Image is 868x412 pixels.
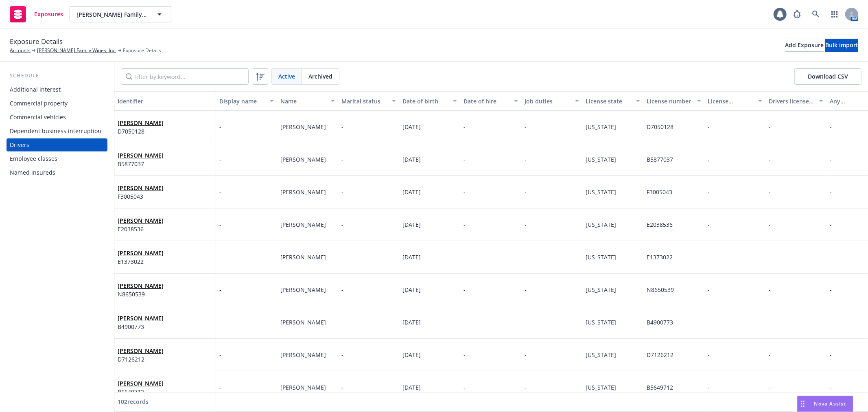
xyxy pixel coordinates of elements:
span: [PERSON_NAME] [280,318,326,326]
span: [US_STATE] [586,351,616,359]
span: - [341,286,343,294]
span: - [464,221,466,228]
span: [DATE] [402,384,421,391]
a: [PERSON_NAME] [118,217,164,224]
span: - [341,253,343,261]
span: - [769,286,771,294]
div: Schedule [7,72,107,80]
span: [PERSON_NAME] [280,384,326,391]
a: Named insureds [7,166,107,179]
span: F3005043 [118,192,164,201]
span: [PERSON_NAME] [280,253,326,261]
span: [PERSON_NAME] [118,249,164,257]
div: License state [586,97,631,105]
span: D7050128 [118,127,164,136]
div: Name [280,97,326,105]
span: N8650539 [118,290,164,298]
span: - [341,123,343,131]
span: F3005043 [647,188,672,196]
span: [DATE] [402,123,421,131]
span: - [464,384,466,391]
span: - [769,123,771,131]
div: Identifier [118,97,212,105]
span: - [525,384,527,391]
span: - [708,156,710,163]
span: - [341,221,343,228]
div: License number [647,97,692,105]
span: - [830,221,832,228]
a: Exposures [7,3,66,26]
a: Switch app [826,6,843,22]
span: D7126212 [118,355,164,364]
span: [PERSON_NAME] [280,351,326,359]
span: - [219,318,221,327]
span: - [708,253,710,261]
div: License expiration date [708,97,753,105]
span: [DATE] [402,221,421,228]
span: [PERSON_NAME] [118,216,164,225]
div: Employee classes [10,152,57,165]
span: [PERSON_NAME] [280,221,326,228]
div: Named insureds [10,166,55,179]
span: [PERSON_NAME] [118,314,164,322]
button: Name [277,91,338,111]
span: [US_STATE] [586,384,616,391]
span: - [219,383,221,392]
a: Accounts [10,47,31,54]
span: - [219,285,221,294]
span: - [708,221,710,228]
a: Drivers [7,138,107,151]
span: - [830,253,832,261]
span: - [525,253,527,261]
div: Date of hire [464,97,509,105]
span: - [830,188,832,196]
a: [PERSON_NAME] Family Wines, Inc. [37,47,116,54]
button: Display name [216,91,277,111]
a: [PERSON_NAME] [118,249,164,257]
span: - [525,188,527,196]
span: - [219,123,221,131]
div: Display name [219,97,265,105]
span: E2038536 [118,225,164,233]
div: Drivers license status [769,97,814,105]
span: [DATE] [402,286,421,294]
span: - [525,123,527,131]
span: - [525,318,527,326]
button: Bulk import [825,39,858,52]
span: - [525,156,527,163]
div: Add Exposure [785,39,824,51]
span: B5649712 [647,384,673,391]
span: - [219,253,221,261]
span: B5877037 [118,160,164,168]
span: B4900773 [118,322,164,331]
a: Commercial vehicles [7,111,107,124]
div: Drag to move [798,396,808,412]
button: Identifier [114,91,216,111]
span: - [830,156,832,163]
button: License state [582,91,643,111]
span: - [830,123,832,131]
button: License expiration date [704,91,765,111]
span: - [219,220,221,229]
span: - [708,384,710,391]
span: - [769,318,771,326]
span: - [769,253,771,261]
span: [PERSON_NAME] [280,123,326,131]
span: [US_STATE] [586,123,616,131]
button: Download CSV [794,68,861,85]
a: [PERSON_NAME] [118,379,164,387]
button: Nova Assist [797,396,853,412]
div: Date of birth [402,97,448,105]
span: - [708,188,710,196]
span: [US_STATE] [586,286,616,294]
span: [PERSON_NAME] [280,188,326,196]
span: - [464,286,466,294]
span: [PERSON_NAME] [118,184,164,192]
span: - [769,384,771,391]
span: [US_STATE] [586,253,616,261]
div: Drivers [10,138,29,151]
span: [DATE] [402,318,421,326]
